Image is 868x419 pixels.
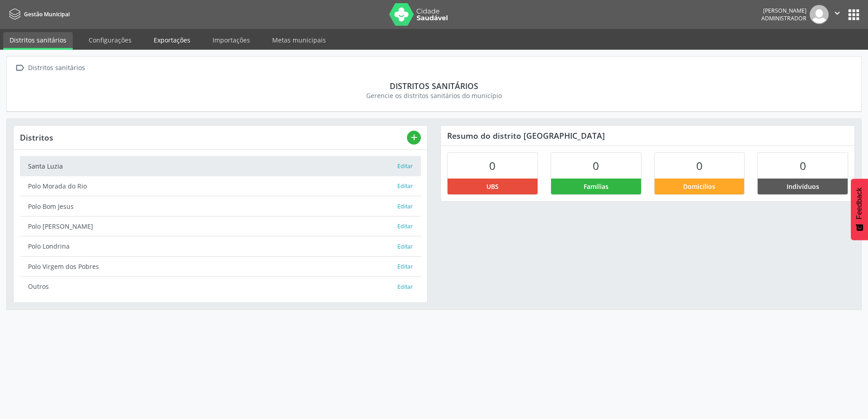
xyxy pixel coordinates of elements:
[20,156,421,176] a: Santa Luzia Editar
[407,131,421,145] button: add
[486,182,499,191] span: UBS
[28,181,397,191] div: Polo Morada do Rio
[20,277,421,296] a: Outros Editar
[13,61,26,75] i: 
[851,179,868,240] button: Feedback - Mostrar pesquisa
[3,32,73,50] a: Distritos sanitários
[28,282,397,291] div: Outros
[397,282,413,292] button: Editar
[6,7,70,22] a: Gestão Municipal
[20,257,421,277] a: Polo Virgem dos Pobres Editar
[409,132,419,142] i: add
[397,242,413,251] button: Editar
[593,158,599,173] span: 0
[147,32,197,48] a: Exportações
[28,221,397,231] div: Polo [PERSON_NAME]
[82,32,138,48] a: Configurações
[397,162,413,171] button: Editar
[20,196,421,216] a: Polo Bom Jesus Editar
[397,182,413,191] button: Editar
[696,158,703,173] span: 0
[397,202,413,211] button: Editar
[397,262,413,271] button: Editar
[20,176,421,196] a: Polo Morada do Rio Editar
[810,5,829,24] img: img
[855,188,863,219] span: Feedback
[683,182,715,191] span: Domicílios
[584,182,609,191] span: Famílias
[846,7,862,23] button: apps
[829,5,846,24] button: 
[761,7,807,14] div: [PERSON_NAME]
[787,182,819,191] span: Indivíduos
[19,81,849,91] div: Distritos sanitários
[800,158,806,173] span: 0
[20,217,421,236] a: Polo [PERSON_NAME] Editar
[28,262,397,271] div: Polo Virgem dos Pobres
[28,161,397,171] div: Santa Luzia
[13,61,86,75] a:  Distritos sanitários
[19,91,849,100] div: Gerencie os distritos sanitários do município
[20,236,421,256] a: Polo Londrina Editar
[20,132,407,142] div: Distritos
[489,158,495,173] span: 0
[397,222,413,231] button: Editar
[266,32,332,48] a: Metas municipais
[441,126,854,146] div: Resumo do distrito [GEOGRAPHIC_DATA]
[24,10,70,18] span: Gestão Municipal
[206,32,256,48] a: Importações
[26,61,86,75] div: Distritos sanitários
[28,202,397,211] div: Polo Bom Jesus
[28,241,397,251] div: Polo Londrina
[761,14,807,22] span: Administrador
[832,8,842,18] i: 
